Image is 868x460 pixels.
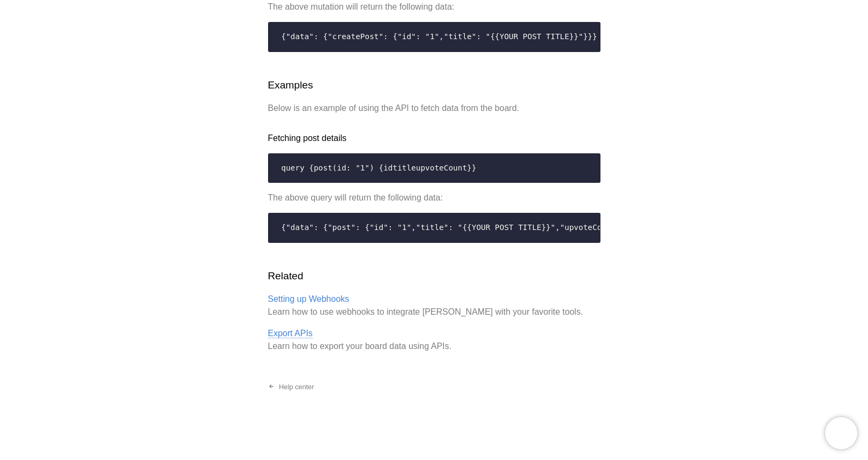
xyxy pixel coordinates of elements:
[268,1,600,13] p: The above mutation will return the following data:
[281,32,286,41] span: {
[275,218,593,238] code: "data": { "post": { "id": "1", "title": "{{YOUR POST TITLE}}", "upvoteCount": 1 } } }
[259,379,323,396] a: Help center
[268,269,600,284] h2: Related
[281,164,314,172] span: query {
[268,102,600,115] p: Below is an example of using the API to fetch data from the board.
[275,158,593,179] code: post( id: "1" ) { id title upvoteCount } }
[275,27,593,47] code: "data": { "createPost": { "id": "1", "title": "{{YOUR POST TITLE}}" } } }
[268,293,600,318] p: Learn how to use webhooks to integrate [PERSON_NAME] with your favorite tools.
[268,294,350,303] a: Setting up Webhooks
[268,327,600,353] p: Learn how to export your board data using APIs.
[268,78,600,93] h2: Examples
[825,417,857,449] iframe: Chatra live chat
[281,223,286,232] span: {
[268,329,313,338] a: Export APIs
[268,191,600,204] p: The above query will return the following data:
[268,132,600,145] h3: Fetching post details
